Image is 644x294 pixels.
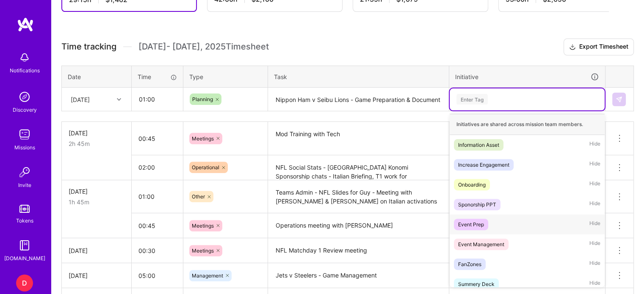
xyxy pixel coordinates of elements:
textarea: NFL Social Stats - [GEOGRAPHIC_DATA] Konomi Sponsorship chats - Italian Briefing, T1 work for [PE... [269,156,448,179]
textarea: Mod Training with Tech [269,123,448,154]
button: Export Timesheet [564,38,634,55]
div: Enter Tag [456,93,488,106]
span: Hide [589,199,600,210]
div: D [16,275,33,291]
div: Sponorship PPT [458,200,496,209]
img: Invite [16,164,33,181]
div: Missions [14,143,35,152]
span: Hide [589,159,600,170]
span: Hide [589,139,600,151]
span: Hide [589,239,600,250]
div: Increase Engagement [458,160,509,169]
textarea: Operations meeting with [PERSON_NAME] [269,214,448,237]
div: [DATE] [69,129,124,137]
img: discovery [16,88,33,105]
div: [DATE] [71,95,90,104]
input: HH:MM [132,127,183,150]
input: HH:MM [132,185,183,208]
input: HH:MM [132,239,183,262]
i: icon Download [569,43,576,52]
span: Meetings [192,247,214,254]
span: Management [192,272,223,279]
a: D [14,275,35,291]
th: Task [268,66,449,88]
span: Meetings [192,223,214,229]
div: [DATE] [69,271,124,280]
span: Planning [192,96,213,102]
span: Hide [589,219,600,230]
div: Discovery [13,105,37,114]
div: Event Prep [458,220,484,229]
textarea: Jets v Steelers - Game Management [269,264,448,287]
div: 2h 45m [69,139,124,148]
input: HH:MM [132,88,182,110]
div: Notifications [10,66,40,75]
span: Hide [589,278,600,290]
i: icon Chevron [117,97,121,102]
textarea: Teams Admin - NFL Slides for Guy - Meeting with [PERSON_NAME] & [PERSON_NAME] on Italian activations [269,181,448,213]
span: Operational [192,164,219,170]
img: Submit [616,96,622,103]
img: guide book [16,237,33,254]
div: Initiatives are shared across mission team members. [450,114,605,135]
div: Onboarding [458,180,486,189]
img: logo [17,17,34,32]
div: [DOMAIN_NAME] [4,254,45,263]
div: [DATE] [69,246,124,255]
div: Invite [18,181,31,190]
input: HH:MM [132,156,183,179]
div: 1h 45m [69,198,124,206]
div: Tokens [16,216,33,225]
span: Other [192,193,205,200]
span: Time tracking [61,41,116,52]
div: Information Asset [458,140,499,149]
div: Initiative [455,72,599,82]
th: Type [183,66,268,88]
span: Hide [589,179,600,190]
div: FanZones [458,260,481,269]
span: Hide [589,258,600,270]
div: Event Management [458,240,504,249]
img: teamwork [16,126,33,143]
img: bell [16,49,33,66]
span: [DATE] - [DATE] , 2025 Timesheet [138,41,269,52]
img: tokens [19,205,30,213]
div: [DATE] [69,187,124,196]
textarea: Nippon Ham v Seibu Lions - Game Preparation & Document [269,88,448,111]
input: HH:MM [132,264,183,287]
th: Date [62,66,132,88]
span: Meetings [192,135,214,142]
input: HH:MM [132,214,183,237]
div: Summery Deck [458,280,495,289]
div: Time [138,72,177,81]
textarea: NFL Matchday 1 Review meeting [269,239,448,262]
